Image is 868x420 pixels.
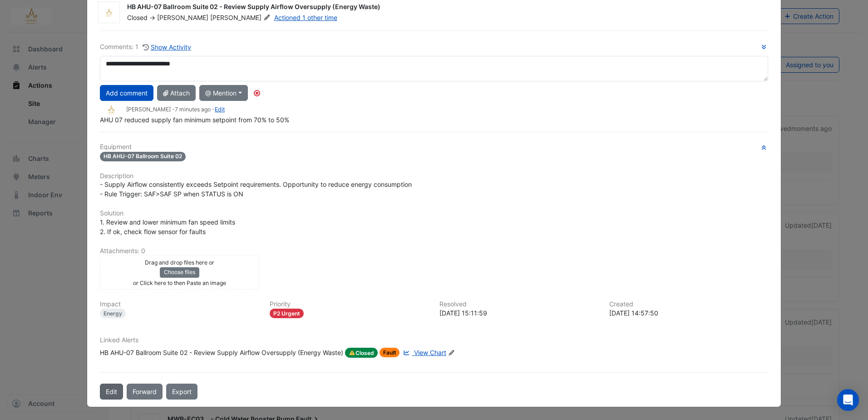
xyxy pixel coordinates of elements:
div: Comments: 1 [100,42,192,52]
button: Show Activity [142,42,192,52]
h6: Linked Alerts [100,336,768,344]
span: 1. Review and lower minimum fan speed limits 2. If ok, check flow sensor for faults [100,218,235,235]
a: Export [166,384,197,400]
button: @ Mention [199,85,248,101]
a: Actioned 1 other time [274,14,337,21]
small: [PERSON_NAME] - - [126,105,225,114]
button: Forward [127,384,163,400]
h6: Impact [100,300,259,308]
div: Open Intercom Messenger [837,389,859,411]
span: View Chart [414,349,446,356]
div: P2 Urgent [270,309,304,318]
div: [DATE] 15:11:59 [439,308,598,318]
div: Tooltip anchor [253,89,261,97]
span: [PERSON_NAME] [210,13,272,22]
span: Fault [380,348,400,357]
small: or Click here to then Paste an image [133,280,226,286]
span: Closed [345,348,378,358]
span: AHU 07 reduced supply fan minimum setpoint from 70% to 50% [100,116,289,124]
a: View Chart [401,348,446,358]
div: Energy [100,309,126,318]
button: Add comment [100,85,153,101]
img: Adare Manor [99,8,119,17]
h6: Resolved [439,300,598,308]
div: HB AHU-07 Ballroom Suite 02 - Review Supply Airflow Oversupply (Energy Waste) [100,348,343,358]
h6: Description [100,172,768,180]
button: Edit [100,384,123,400]
button: Attach [157,85,196,101]
h6: Equipment [100,143,768,151]
a: Edit [215,106,225,113]
span: 2025-08-20 15:04:23 [175,106,211,113]
span: -> [149,14,155,21]
h6: Created [609,300,768,308]
div: HB AHU-07 Ballroom Suite 02 - Review Supply Airflow Oversupply (Energy Waste) [127,2,759,13]
fa-icon: Edit Linked Alerts [448,350,455,356]
small: Drag and drop files here or [145,259,214,266]
span: - Supply Airflow consistently exceeds Setpoint requirements. Opportunity to reduce energy consump... [100,180,412,198]
h6: Solution [100,210,768,217]
span: [PERSON_NAME] [157,14,208,21]
span: Closed [127,14,148,21]
img: Adare Manor [100,105,123,115]
span: HB AHU-07 Ballroom Suite 02 [100,152,186,161]
h6: Priority [270,300,429,308]
button: Choose files [160,267,199,277]
h6: Attachments: 0 [100,247,768,255]
div: [DATE] 14:57:50 [609,308,768,318]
